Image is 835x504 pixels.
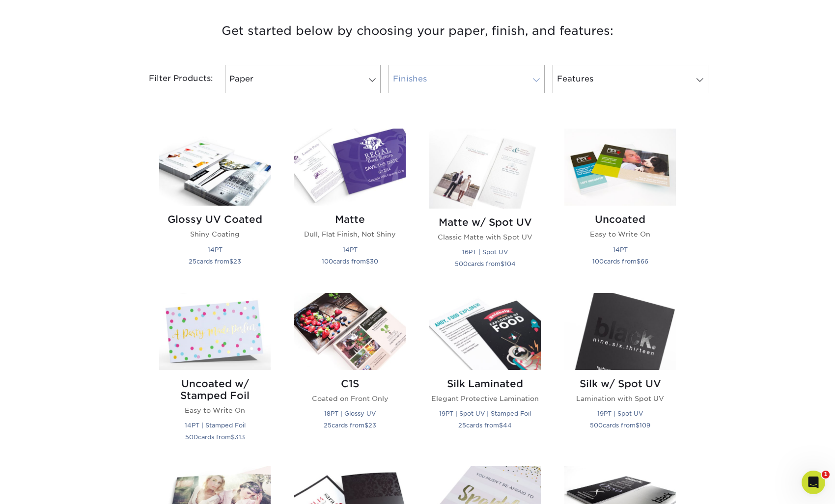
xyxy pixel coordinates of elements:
[501,260,504,267] span: $
[159,129,271,281] a: Glossy UV Coated Postcards Glossy UV Coated Shiny Coating 14PT 25cards from$23
[640,258,648,265] span: 66
[597,410,643,417] small: 19PT | Spot UV
[185,433,198,441] span: 500
[458,422,466,429] span: 25
[613,246,628,253] small: 14PT
[294,293,406,370] img: C1S Postcards
[324,410,376,417] small: 18PT | Glossy UV
[564,229,676,239] p: Easy to Write On
[499,422,503,429] span: $
[592,258,604,265] span: 100
[504,260,516,267] span: 104
[364,422,368,429] span: $
[802,471,825,494] iframe: Intercom live chat
[324,422,376,429] small: cards from
[640,422,650,429] span: 109
[564,129,676,206] img: Uncoated Postcards
[159,293,271,370] img: Uncoated w/ Stamped Foil Postcards
[590,422,603,429] span: 500
[462,248,508,256] small: 16PT | Spot UV
[458,422,512,429] small: cards from
[294,229,406,239] p: Dull, Flat Finish, Not Shiny
[429,129,541,208] img: Matte w/ Spot UV Postcards
[225,65,381,93] a: Paper
[590,422,650,429] small: cards from
[189,258,196,265] span: 25
[322,258,378,265] small: cards from
[564,213,676,225] h2: Uncoated
[294,129,406,206] img: Matte Postcards
[294,129,406,281] a: Matte Postcards Matte Dull, Flat Finish, Not Shiny 14PT 100cards from$30
[159,378,271,401] h2: Uncoated w/ Stamped Foil
[185,433,245,441] small: cards from
[564,293,676,454] a: Silk w/ Spot UV Postcards Silk w/ Spot UV Lamination with Spot UV 19PT | Spot UV 500cards from$109
[592,258,648,265] small: cards from
[564,378,676,390] h2: Silk w/ Spot UV
[429,216,541,228] h2: Matte w/ Spot UV
[229,258,233,265] span: $
[429,293,541,370] img: Silk Laminated Postcards
[429,378,541,390] h2: Silk Laminated
[429,394,541,403] p: Elegant Protective Lamination
[370,258,378,265] span: 30
[235,433,245,441] span: 313
[439,410,531,417] small: 19PT | Spot UV | Stamped Foil
[389,65,544,93] a: Finishes
[564,129,676,281] a: Uncoated Postcards Uncoated Easy to Write On 14PT 100cards from$66
[429,232,541,242] p: Classic Matte with Spot UV
[564,394,676,403] p: Lamination with Spot UV
[503,422,512,429] span: 44
[324,422,332,429] span: 25
[294,213,406,225] h2: Matte
[429,293,541,454] a: Silk Laminated Postcards Silk Laminated Elegant Protective Lamination 19PT | Spot UV | Stamped Fo...
[822,471,830,478] span: 1
[159,229,271,239] p: Shiny Coating
[343,246,358,253] small: 14PT
[159,213,271,225] h2: Glossy UV Coated
[322,258,333,265] span: 100
[123,65,221,93] div: Filter Products:
[294,378,406,390] h2: C1S
[368,422,376,429] span: 23
[159,129,271,206] img: Glossy UV Coated Postcards
[637,258,640,265] span: $
[429,129,541,281] a: Matte w/ Spot UV Postcards Matte w/ Spot UV Classic Matte with Spot UV 16PT | Spot UV 500cards fr...
[294,293,406,454] a: C1S Postcards C1S Coated on Front Only 18PT | Glossy UV 25cards from$23
[159,293,271,454] a: Uncoated w/ Stamped Foil Postcards Uncoated w/ Stamped Foil Easy to Write On 14PT | Stamped Foil ...
[159,405,271,415] p: Easy to Write On
[564,293,676,370] img: Silk w/ Spot UV Postcards
[294,394,406,403] p: Coated on Front Only
[636,422,640,429] span: $
[208,246,223,253] small: 14PT
[185,422,246,429] small: 14PT | Stamped Foil
[366,258,370,265] span: $
[553,65,708,93] a: Features
[455,260,516,267] small: cards from
[231,433,235,441] span: $
[233,258,241,265] span: 23
[455,260,468,267] span: 500
[189,258,241,265] small: cards from
[130,9,705,53] h3: Get started below by choosing your paper, finish, and features:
